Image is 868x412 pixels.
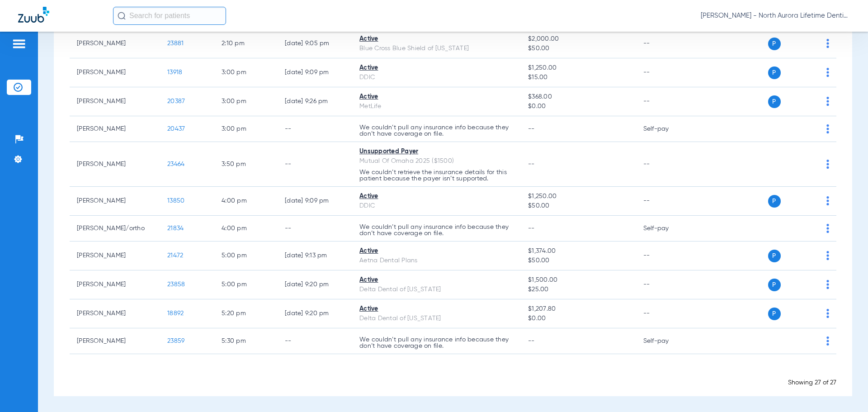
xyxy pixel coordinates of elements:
div: Active [359,34,514,44]
span: $1,500.00 [528,275,628,285]
td: [PERSON_NAME] [70,299,160,328]
img: group-dot-blue.svg [826,39,829,48]
td: 5:00 PM [214,270,278,299]
div: Blue Cross Blue Shield of [US_STATE] [359,44,514,53]
td: 3:00 PM [214,87,278,116]
td: [PERSON_NAME] [70,29,160,58]
td: -- [278,142,352,187]
td: -- [636,187,697,216]
span: $0.00 [528,314,628,323]
p: We couldn’t pull any insurance info because they don’t have coverage on file. [359,124,514,137]
span: Showing 27 of 27 [788,379,836,386]
td: [DATE] 9:05 PM [278,29,352,58]
img: Search Icon [118,12,126,20]
span: 21834 [167,225,184,232]
span: 13850 [167,198,184,204]
span: $1,207.80 [528,304,628,314]
span: 21472 [167,252,183,259]
div: Mutual Of Omaha 2025 ($1500) [359,156,514,166]
span: $2,000.00 [528,34,628,44]
td: 3:00 PM [214,116,278,142]
span: P [768,195,781,208]
td: [DATE] 9:20 PM [278,270,352,299]
span: 23858 [167,281,185,288]
td: 2:10 PM [214,29,278,58]
td: [DATE] 9:13 PM [278,242,352,270]
span: $1,374.00 [528,246,628,256]
div: Active [359,63,514,73]
p: We couldn’t pull any insurance info because they don’t have coverage on file. [359,224,514,237]
div: Delta Dental of [US_STATE] [359,314,514,323]
td: -- [636,29,697,58]
td: -- [636,87,697,116]
span: -- [528,161,535,167]
div: DDIC [359,201,514,211]
img: group-dot-blue.svg [826,97,829,106]
td: [PERSON_NAME] [70,328,160,354]
td: -- [278,328,352,354]
div: DDIC [359,73,514,82]
div: Active [359,92,514,102]
td: 4:00 PM [214,216,278,242]
td: [DATE] 9:09 PM [278,187,352,216]
span: $15.00 [528,73,628,82]
p: We couldn’t pull any insurance info because they don’t have coverage on file. [359,336,514,349]
span: P [768,38,781,50]
span: 23881 [167,40,184,47]
td: [PERSON_NAME] [70,270,160,299]
td: -- [636,299,697,328]
div: Active [359,275,514,285]
img: group-dot-blue.svg [826,124,829,133]
td: Self-pay [636,216,697,242]
img: hamburger-icon [12,38,26,49]
td: [PERSON_NAME] [70,116,160,142]
td: 3:00 PM [214,58,278,87]
span: $50.00 [528,44,628,53]
span: $1,250.00 [528,63,628,73]
img: group-dot-blue.svg [826,68,829,77]
img: group-dot-blue.svg [826,196,829,205]
td: -- [636,242,697,270]
td: 5:00 PM [214,242,278,270]
img: group-dot-blue.svg [826,160,829,169]
span: -- [528,338,535,344]
span: $50.00 [528,201,628,211]
td: [PERSON_NAME] [70,58,160,87]
div: MetLife [359,102,514,111]
span: 20387 [167,98,185,104]
div: Unsupported Payer [359,147,514,156]
td: Self-pay [636,116,697,142]
span: P [768,279,781,291]
td: [PERSON_NAME] [70,187,160,216]
span: P [768,308,781,320]
img: group-dot-blue.svg [826,309,829,318]
span: 18892 [167,310,184,317]
td: 5:20 PM [214,299,278,328]
td: [PERSON_NAME] [70,142,160,187]
td: [PERSON_NAME] [70,242,160,270]
span: 13918 [167,69,182,76]
span: $0.00 [528,102,628,111]
td: -- [636,58,697,87]
div: Active [359,246,514,256]
span: $1,250.00 [528,192,628,201]
img: group-dot-blue.svg [826,224,829,233]
img: Zuub Logo [18,7,49,23]
div: Active [359,192,514,201]
td: -- [636,142,697,187]
span: $368.00 [528,92,628,102]
div: Delta Dental of [US_STATE] [359,285,514,294]
td: 3:50 PM [214,142,278,187]
td: -- [278,116,352,142]
p: We couldn’t retrieve the insurance details for this patient because the payer isn’t supported. [359,169,514,182]
span: [PERSON_NAME] - North Aurora Lifetime Dentistry [701,11,850,20]
td: -- [278,216,352,242]
span: -- [528,126,535,132]
span: P [768,250,781,262]
span: 20437 [167,126,185,132]
td: [DATE] 9:26 PM [278,87,352,116]
span: $25.00 [528,285,628,294]
img: group-dot-blue.svg [826,336,829,346]
span: 23464 [167,161,184,167]
span: P [768,66,781,79]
